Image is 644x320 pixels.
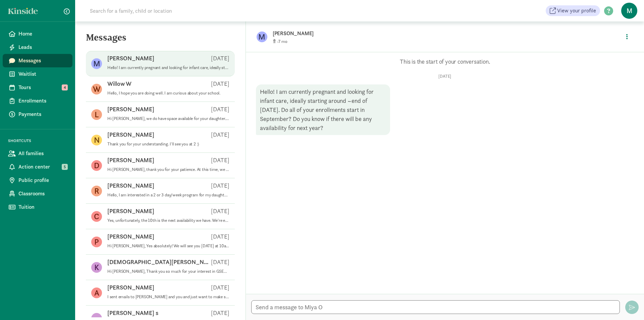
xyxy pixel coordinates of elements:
h5: Messages [75,32,246,48]
span: Tours [18,83,67,91]
p: [DATE] [211,233,229,241]
a: Action center 5 [3,160,72,174]
span: M [621,3,637,19]
p: [DATE] [211,54,229,62]
figure: D [91,160,102,171]
p: Hello! I am currently pregnant and looking for infant care, ideally starting around ~end of [DATE... [107,65,229,70]
figure: P [91,237,102,247]
p: [PERSON_NAME] [107,105,154,113]
p: [DATE] [211,207,229,215]
a: Tuition [3,200,72,214]
span: -7 [277,39,287,44]
p: [DATE] [211,105,229,113]
figure: C [91,211,102,222]
p: Hi [PERSON_NAME], we do have space available for your daughter. if you could email me at [EMAIL_A... [107,116,229,121]
p: This is the start of your conversation. [256,58,634,66]
span: All families [18,149,67,157]
p: [DATE] [211,80,229,88]
p: [PERSON_NAME] s [107,309,158,317]
a: Leads [3,41,72,54]
a: Waitlist [3,67,72,81]
p: [PERSON_NAME] [107,156,154,164]
p: I sent emails to [PERSON_NAME] and you and just want to make sure they are getting through. I'm s... [107,294,229,300]
figure: N [91,135,102,145]
span: Home [18,30,67,38]
p: Hi [PERSON_NAME], thank you for your patience. At this time, we are fully enrolled for our [DEMOG... [107,167,229,172]
p: [PERSON_NAME] [107,131,154,139]
p: [PERSON_NAME] [107,207,154,215]
p: [PERSON_NAME] [107,233,154,241]
span: Public profile [18,176,67,184]
p: [PERSON_NAME] [107,54,154,62]
p: Hi [PERSON_NAME], Thank you so much for your interest in GSECC! You're more than welcome to book ... [107,269,229,274]
p: Hello, I am interested in a 2 or 3 day/week program for my daughter (born [DEMOGRAPHIC_DATA]), st... [107,192,229,198]
span: Waitlist [18,70,67,78]
figure: L [91,109,102,120]
iframe: Chat Widget [610,288,644,320]
p: [PERSON_NAME] [107,182,154,190]
a: Messages [3,54,72,67]
p: [DEMOGRAPHIC_DATA][PERSON_NAME] [107,258,211,266]
input: Search for a family, child or location [86,4,274,17]
p: Hi [PERSON_NAME], Yes absolutely! We will see you [DATE] at 10am :) [107,243,229,249]
p: Thank you for your understanding. I'll see you at 2 :) [107,141,229,147]
p: [DATE] [211,156,229,164]
a: Classrooms [3,187,72,200]
span: Leads [18,43,67,51]
span: Enrollments [18,97,67,105]
span: View your profile [557,7,596,15]
p: Hello, I hope you are doing well. I am curious about your school. [107,90,229,96]
p: [PERSON_NAME] [273,29,484,38]
p: [DATE] [211,283,229,292]
a: All families [3,147,72,160]
p: [DATE] [256,74,634,79]
a: Tours 4 [3,81,72,94]
span: 5 [62,164,68,170]
figure: M [91,58,102,69]
span: Classrooms [18,190,67,198]
figure: A [91,287,102,298]
a: Home [3,27,72,41]
p: [DATE] [211,131,229,139]
span: Tuition [18,203,67,211]
span: 4 [62,84,68,90]
figure: W [91,84,102,94]
p: [PERSON_NAME] [107,283,154,292]
p: Yes, unfortunately, the 10th is the next availability we have. We're excited to see you guys agai... [107,218,229,223]
p: [DATE] [211,258,229,266]
a: View your profile [546,5,600,16]
div: Hello! I am currently pregnant and looking for infant care, ideally starting around ~end of [DATE... [256,84,390,135]
figure: K [91,262,102,273]
span: Action center [18,163,67,171]
p: [DATE] [211,309,229,317]
p: Willow W [107,80,131,88]
a: Payments [3,108,72,121]
p: [DATE] [211,182,229,190]
figure: R [91,186,102,196]
figure: M [257,31,267,42]
a: Enrollments [3,94,72,108]
a: Public profile [3,174,72,187]
span: Messages [18,57,67,65]
span: Payments [18,110,67,118]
